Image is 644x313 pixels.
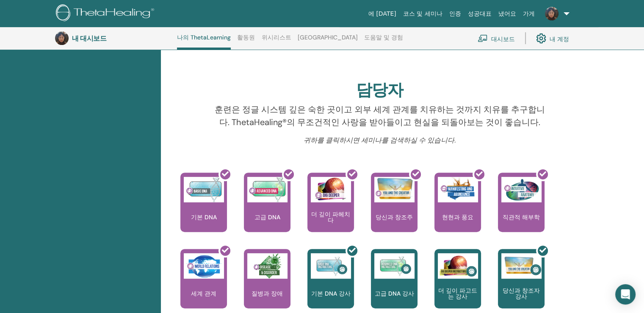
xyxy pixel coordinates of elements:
[498,10,516,17] font: 냈어요
[72,34,106,43] font: 내 대시보드
[478,34,488,42] img: chalkboard-teacher.svg
[449,10,461,17] font: 인증
[503,287,540,300] font: 당신과 창조자 강사
[311,210,350,224] font: 더 깊이 파헤치다
[550,35,569,42] font: 내 계정
[478,29,515,48] a: 대시보드
[400,6,446,22] a: 코스 및 세미나
[501,253,542,279] img: 당신과 창조자 강사
[371,173,417,249] a: 당신과 창조주 당신과 창조주
[262,34,291,41] font: 위시리스트
[298,34,358,41] font: [GEOGRAPHIC_DATA]
[374,177,415,200] img: 당신과 창조주
[356,79,403,101] font: 담당자
[523,10,535,17] font: 가게
[503,213,540,221] font: 직관적 해부학
[520,6,538,22] a: 가게
[215,104,545,128] font: 훈련은 정글 시스템 깊은 숙한 곳이고 외부 세계 관계를 치유하는 것까지 치유를 추구합니다. ThetaHealing®의 무조건적인 사랑을 받아들이고 현실을 되돌아보는 것이 좋습니다.
[262,34,291,48] a: 위시리스트
[468,10,492,17] font: 성공대표
[298,34,358,48] a: [GEOGRAPHIC_DATA]
[184,253,224,279] img: 세계 관계
[364,34,403,41] font: 도움말 및 경험
[180,173,227,249] a: 기본 DNA 기본 DNA
[446,6,464,22] a: 인증
[438,287,477,300] font: 더 깊이 파고드는 강사
[376,213,413,221] font: 당신과 창조주
[307,173,354,249] a: 더 깊이 파헤치다 더 깊이 파헤치다
[464,6,495,22] a: 성공대표
[237,34,255,48] a: 활동원
[364,34,403,48] a: 도움말 및 경험
[177,34,231,41] font: 나의 ThetaLearning
[247,177,287,202] img: 고급 DNA
[244,173,290,249] a: 고급 DNA 고급 DNA
[491,35,515,42] font: 대시보드
[374,253,415,279] img: 고급 DNA 강사
[545,7,558,20] img: default.jpg
[495,6,520,22] a: 냈어요
[536,29,569,48] a: 내 계정
[177,34,231,50] a: 나의 ThetaLearning
[237,34,255,41] font: 활동원
[368,10,396,17] font: 에 [DATE]
[311,253,351,279] img: 기본 DNA 강사
[615,284,636,305] div: Open Intercom Messenger
[247,253,287,279] img: 질병과 장애
[304,136,456,145] font: 귀하를 클릭하시면 세미나를 검색하실 수 있습니다.
[536,31,546,45] img: cog.svg
[311,177,351,202] img: 더 깊이 파헤치다
[403,10,442,17] font: 코스 및 세미나
[252,290,283,297] font: 질병과 장애
[434,173,481,249] a: 현현과 풍요 현현과 풍요
[311,290,351,297] font: 기본 DNA 강사
[56,4,157,23] img: logo.png
[501,177,542,202] img: 직관적 해부학
[438,177,478,202] img: 현현과 풍요
[438,253,478,279] img: 더 깊이 파고드는 강사
[184,177,224,202] img: 기본 DNA
[55,31,69,45] img: default.jpg
[365,6,400,22] a: 에 [DATE]
[375,290,414,297] font: 고급 DNA 강사
[498,173,544,249] a: 직관적 해부학 직관적 해부학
